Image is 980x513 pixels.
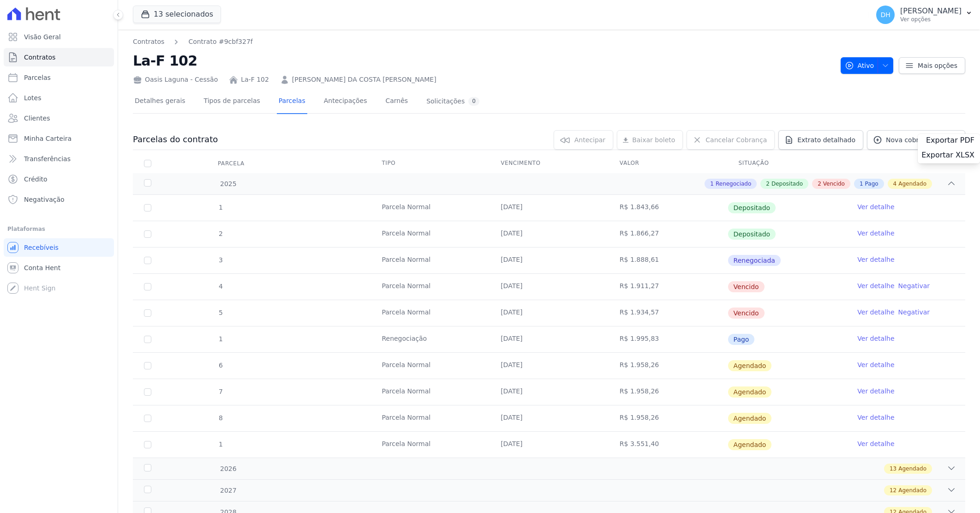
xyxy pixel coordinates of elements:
[202,90,262,114] a: Tipos de parcelas
[370,379,490,405] td: Parcela Normal
[857,334,894,343] a: Ver detalhe
[4,190,114,209] a: Negativação
[728,386,772,398] span: Agendado
[277,90,307,114] a: Parcelas
[220,486,237,495] span: 2027
[24,93,42,103] span: Lotes
[218,309,223,316] span: 5
[24,114,50,123] span: Clientes
[24,175,48,184] span: Crédito
[24,32,61,42] span: Visão Geral
[890,486,896,495] span: 12
[845,57,874,74] span: Ativo
[322,90,369,114] a: Antecipações
[383,90,410,114] a: Carnês
[857,386,894,396] a: Ver detalhe
[490,195,609,221] td: [DATE]
[218,256,223,264] span: 3
[860,180,863,188] span: 1
[490,405,609,431] td: [DATE]
[490,221,609,247] td: [DATE]
[370,221,490,247] td: Parcela Normal
[144,362,151,369] input: default
[7,223,110,235] div: Plataformas
[144,283,151,290] input: default
[841,57,894,74] button: Ativo
[609,432,728,458] td: R$ 3.551,40
[220,179,237,189] span: 2025
[370,353,490,379] td: Parcela Normal
[921,151,974,160] span: Exportar XLSX
[241,75,269,84] a: La-F 102
[857,229,894,238] a: Ver detalhe
[490,300,609,326] td: [DATE]
[133,37,253,47] nav: Breadcrumb
[490,247,609,273] td: [DATE]
[370,326,490,352] td: Renegociação
[490,326,609,352] td: [DATE]
[609,221,728,247] td: R$ 1.866,27
[898,465,926,473] span: Agendado
[728,413,772,424] span: Agendado
[133,75,218,84] div: Oasis Laguna - Cessão
[4,68,114,87] a: Parcelas
[710,180,714,188] span: 1
[218,230,223,237] span: 2
[292,75,436,84] a: [PERSON_NAME] DA COSTA [PERSON_NAME]
[609,353,728,379] td: R$ 1.958,26
[818,180,821,188] span: 2
[4,109,114,127] a: Clientes
[823,180,845,188] span: Vencido
[771,180,803,188] span: Depositado
[900,16,962,23] p: Ver opções
[4,28,114,46] a: Visão Geral
[4,129,114,148] a: Minha Carteira
[728,281,765,292] span: Vencido
[218,441,223,448] span: 1
[857,255,894,264] a: Ver detalhe
[370,432,490,458] td: Parcela Normal
[370,405,490,431] td: Parcela Normal
[766,180,770,188] span: 2
[857,413,894,422] a: Ver detalhe
[133,50,833,71] h2: La-F 102
[898,308,930,316] a: Negativar
[370,154,490,173] th: Tipo
[609,379,728,405] td: R$ 1.958,26
[144,230,151,238] input: Só é possível selecionar pagamentos em aberto
[144,336,151,343] input: Só é possível selecionar pagamentos em aberto
[898,486,926,495] span: Agendado
[490,353,609,379] td: [DATE]
[609,300,728,326] td: R$ 1.934,57
[609,405,728,431] td: R$ 1.958,26
[370,274,490,300] td: Parcela Normal
[144,204,151,211] input: Só é possível selecionar pagamentos em aberto
[218,414,223,422] span: 8
[218,388,223,395] span: 7
[728,255,781,266] span: Renegociada
[921,151,976,162] a: Exportar XLSX
[728,360,772,371] span: Agendado
[890,465,896,473] span: 13
[899,57,965,74] a: Mais opções
[926,136,976,147] a: Exportar PDF
[24,195,65,204] span: Negativação
[857,439,894,448] a: Ver detalhe
[220,464,237,474] span: 2026
[857,281,894,290] a: Ver detalhe
[218,362,223,369] span: 6
[609,154,728,173] th: Valor
[133,37,833,47] nav: Breadcrumb
[490,154,609,173] th: Vencimento
[609,326,728,352] td: R$ 1.995,83
[144,388,151,396] input: default
[490,432,609,458] td: [DATE]
[609,247,728,273] td: R$ 1.888,61
[918,61,957,70] span: Mais opções
[857,308,894,317] a: Ver detalhe
[857,202,894,211] a: Ver detalhe
[926,136,974,145] span: Exportar PDF
[24,263,60,272] span: Conta Hent
[144,309,151,317] input: default
[4,48,114,66] a: Contratos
